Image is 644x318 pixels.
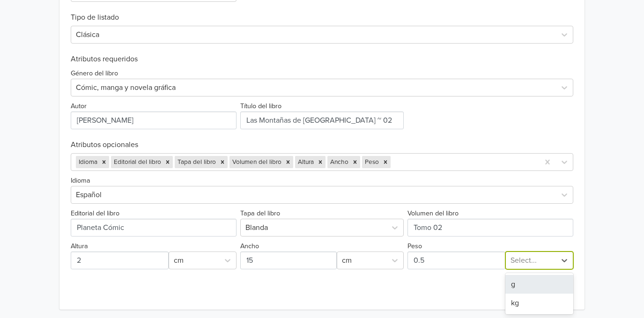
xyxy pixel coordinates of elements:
label: Ancho [240,241,259,251]
div: Remove Peso [380,156,391,168]
label: Título del libro [240,101,281,111]
label: Altura [71,241,88,251]
h6: Tipo de listado [71,2,573,22]
div: Peso [362,156,380,168]
div: Remove Volumen del libro [283,156,293,168]
h6: Atributos requeridos [71,55,573,64]
div: Ancho [327,156,350,168]
div: Remove Idioma [99,156,109,168]
div: kg [505,294,573,312]
h6: Atributos opcionales [71,141,573,149]
div: Tapa del libro [175,156,217,168]
div: Editorial del libro [111,156,163,168]
div: Idioma [76,156,99,168]
label: Género del libro [71,68,118,79]
div: Remove Altura [315,156,326,168]
label: Idioma [71,176,90,186]
label: Autor [71,101,87,111]
div: Altura [295,156,315,168]
label: Tapa del libro [240,208,280,219]
label: Volumen del libro [407,208,459,219]
label: Editorial del libro [71,208,119,219]
div: Remove Tapa del libro [217,156,228,168]
label: Peso [407,241,422,251]
div: Remove Editorial del libro [163,156,173,168]
div: Remove Ancho [350,156,360,168]
div: Volumen del libro [229,156,283,168]
div: g [505,275,573,294]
